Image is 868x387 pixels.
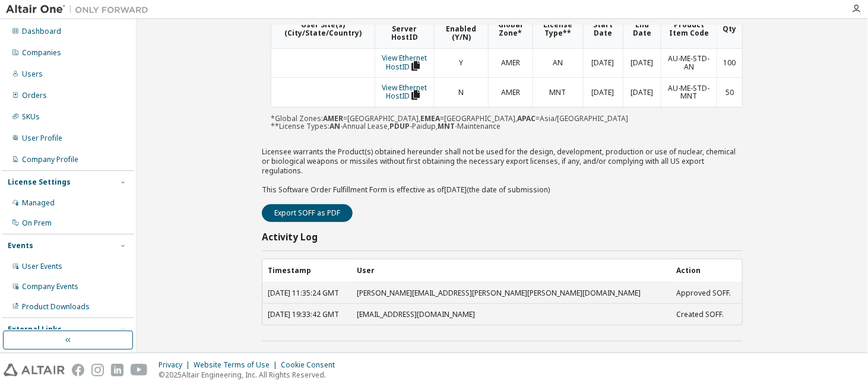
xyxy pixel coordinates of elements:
[22,48,61,58] div: Companies
[323,113,343,123] b: AMER
[671,283,742,303] td: Approved SOFF.
[22,112,40,122] div: SKUs
[382,83,427,101] a: View Ethernet HostID
[389,121,410,131] b: PDUP
[351,259,671,283] th: User
[351,283,671,303] td: [PERSON_NAME][EMAIL_ADDRESS][PERSON_NAME][PERSON_NAME][DOMAIN_NAME]
[8,241,33,250] div: Events
[262,283,351,303] td: [DATE] 11:35:24 GMT
[131,364,148,376] img: youtube.svg
[8,325,62,334] div: External Links
[434,77,488,107] td: N
[661,77,717,107] td: AU-ME-STD-MNT
[623,77,661,107] td: [DATE]
[488,49,533,78] td: AMER
[271,10,375,48] th: User Site(s) (City/State/Country)
[533,77,583,107] td: MNT
[262,303,351,325] td: [DATE] 19:33:42 GMT
[22,302,90,312] div: Product Downloads
[22,262,62,271] div: User Events
[375,10,434,48] th: License Server HostID
[671,259,742,283] th: Action
[330,121,340,131] b: AN
[434,49,488,78] td: Y
[583,49,623,78] td: [DATE]
[281,360,342,370] div: Cookie Consent
[661,10,717,48] th: Product Item Code
[382,53,427,72] a: View Ethernet HostID
[420,113,440,123] b: EMEA
[671,303,742,325] td: Created SOFF.
[159,360,194,370] div: Privacy
[517,113,536,123] b: APAC
[8,177,71,187] div: License Settings
[22,198,55,208] div: Managed
[533,49,583,78] td: AN
[488,10,533,48] th: Global Zone*
[623,49,661,78] td: [DATE]
[159,370,342,380] p: © 2025 Altair Engineering, Inc. All Rights Reserved.
[717,77,742,107] td: 50
[533,10,583,48] th: License Type**
[351,303,671,325] td: [EMAIL_ADDRESS][DOMAIN_NAME]
[72,364,84,376] img: facebook.svg
[583,10,623,48] th: Start Date
[262,259,351,283] th: Timestamp
[438,121,455,131] b: MNT
[262,204,353,222] button: Export SOFF as PDF
[111,364,123,376] img: linkedin.svg
[194,360,281,370] div: Website Terms of Use
[262,231,318,243] h3: Activity Log
[271,9,743,131] div: *Global Zones: =[GEOGRAPHIC_DATA], =[GEOGRAPHIC_DATA], =Asia/[GEOGRAPHIC_DATA] **License Types: -...
[434,10,488,48] th: APA Enabled (Y/N)
[6,4,154,15] img: Altair One
[22,218,52,228] div: On Prem
[4,364,65,376] img: altair_logo.svg
[717,49,742,78] td: 100
[22,155,78,164] div: Company Profile
[22,134,62,143] div: User Profile
[717,10,742,48] th: Qty
[583,77,623,107] td: [DATE]
[91,364,104,376] img: instagram.svg
[22,27,61,36] div: Dashboard
[22,91,47,100] div: Orders
[661,49,717,78] td: AU-ME-STD-AN
[488,77,533,107] td: AMER
[22,69,43,79] div: Users
[623,10,661,48] th: End Date
[22,282,78,291] div: Company Events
